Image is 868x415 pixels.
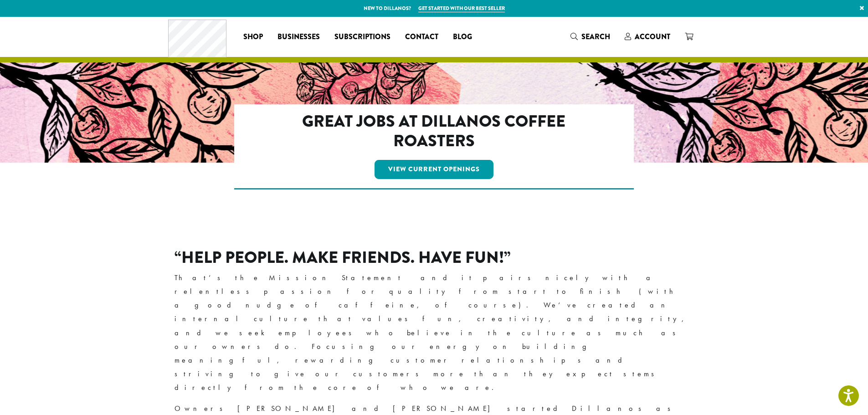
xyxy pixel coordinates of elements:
[175,271,694,395] p: That’s the Mission Statement and it pairs nicely with a relentless passion for quality from start...
[581,31,610,42] span: Search
[277,31,320,43] span: Businesses
[418,5,505,12] a: Get started with our best seller
[635,31,670,42] span: Account
[453,31,472,43] span: Blog
[375,160,493,179] a: View Current Openings
[334,31,390,43] span: Subscriptions
[563,29,617,44] a: Search
[405,31,438,43] span: Contact
[243,31,263,43] span: Shop
[175,248,694,267] h2: “Help People. Make Friends. Have Fun!”
[236,30,270,44] a: Shop
[273,112,595,151] h2: Great Jobs at Dillanos Coffee Roasters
